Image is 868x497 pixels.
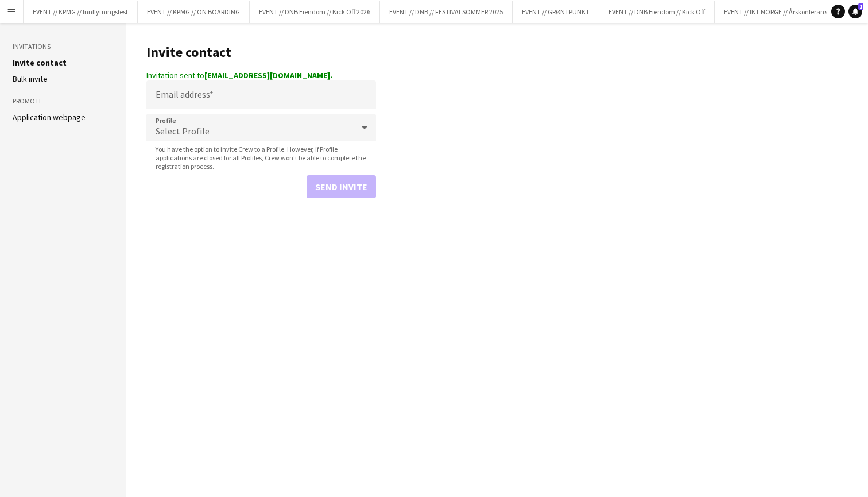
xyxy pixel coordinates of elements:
button: EVENT // DNB Eiendom // Kick Off [599,1,715,23]
span: 1 [858,3,863,10]
h3: Promote [13,96,114,106]
a: 1 [848,5,862,18]
span: You have the option to invite Crew to a Profile. However, if Profile applications are closed for ... [146,145,376,171]
h1: Invite contact [146,44,376,61]
button: EVENT // IKT NORGE // Årskonferansen [715,1,844,23]
a: Bulk invite [13,74,48,84]
div: Invitation sent to [146,70,376,80]
h3: Invitations [13,41,114,52]
a: Application webpage [13,112,86,122]
button: EVENT // KPMG // Innflytningsfest [24,1,138,23]
a: Invite contact [13,57,67,68]
span: Select Profile [156,125,210,137]
button: EVENT // DNB Eiendom // Kick Off 2026 [250,1,380,23]
button: EVENT // DNB // FESTIVALSOMMER 2025 [380,1,513,23]
button: EVENT // KPMG // ON BOARDING [138,1,250,23]
strong: [EMAIL_ADDRESS][DOMAIN_NAME]. [204,70,332,80]
button: EVENT // GRØNTPUNKT [513,1,599,23]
